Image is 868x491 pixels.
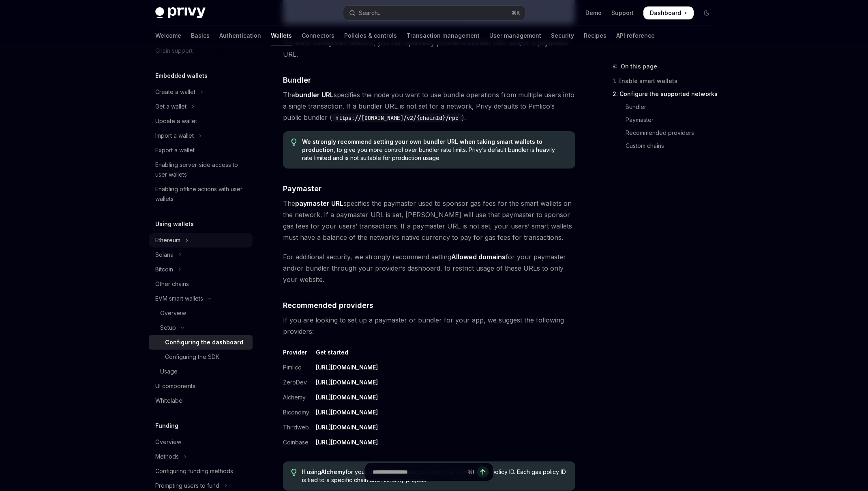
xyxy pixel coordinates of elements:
[155,26,181,45] a: Welcome
[283,75,311,85] span: Bundler
[149,233,253,248] button: Toggle Ethereum section
[149,277,253,291] a: Other chains
[613,88,720,100] a: 2. Configure the supported networks
[149,464,253,478] a: Configuring funding methods
[149,262,253,277] button: Toggle Bitcoin section
[155,219,194,229] h5: Using wallets
[149,158,253,182] a: Enabling server-side access to user wallets
[283,405,313,420] td: Biconomy
[160,367,178,376] div: Usage
[283,300,373,311] span: Recommended providers
[155,116,197,126] div: Update a wallet
[149,350,253,364] a: Configuring the SDK
[302,138,567,162] span: , to give you more control over bundler rate limits. Privy’s default bundler is heavily rate limi...
[316,439,378,446] a: [URL][DOMAIN_NAME]
[451,253,506,261] strong: Allowed domains
[149,248,253,262] button: Toggle Solana section
[316,394,378,401] a: [URL][DOMAIN_NAME]
[155,381,195,391] div: UI components
[149,143,253,158] a: Export a wallet
[149,364,253,379] a: Usage
[149,291,253,306] button: Toggle EVM smart wallets section
[155,265,173,274] div: Bitcoin
[316,424,378,431] a: [URL][DOMAIN_NAME]
[295,91,334,99] strong: bundler URL
[149,320,253,335] button: Toggle Setup section
[584,26,607,45] a: Recipes
[160,308,186,318] div: Overview
[332,113,462,122] code: https://[DOMAIN_NAME]/v2/{chainId}/rpc
[302,26,334,45] a: Connectors
[613,75,720,88] a: 1. Enable smart wallets
[407,26,480,45] a: Transaction management
[271,26,292,45] a: Wallets
[149,85,253,99] button: Toggle Create a wallet section
[283,435,313,450] td: Coinbase
[149,379,253,393] a: UI components
[149,335,253,350] a: Configuring the dashboard
[313,348,378,360] th: Get started
[650,9,681,17] span: Dashboard
[316,379,378,386] a: [URL][DOMAIN_NAME]
[283,183,321,194] span: Paymaster
[283,37,575,60] span: For each configured network, you can optionally provide a bundler URL and/or a paymaster URL.
[155,7,206,19] img: dark logo
[191,26,210,45] a: Basics
[149,114,253,128] a: Update a wallet
[283,375,313,390] td: ZeroDev
[343,6,525,20] button: Open search
[149,306,253,320] a: Overview
[551,26,574,45] a: Security
[643,6,694,19] a: Dashboard
[316,364,378,371] a: [URL][DOMAIN_NAME]
[155,452,179,461] div: Methods
[165,352,219,362] div: Configuring the SDK
[283,89,575,123] span: The specifies the node you want to use bundle operations from multiple users into a single transa...
[302,138,542,153] strong: We strongly recommend setting your own bundler URL when taking smart wallets to production
[613,126,720,139] a: Recommended providers
[155,466,233,476] div: Configuring funding methods
[155,102,186,111] div: Get a wallet
[585,9,602,17] a: Demo
[316,409,378,416] a: [URL][DOMAIN_NAME]
[283,314,575,337] span: If you are looking to set up a paymaster or bundler for your app, we suggest the following provid...
[512,10,520,16] span: ⌘ K
[165,337,243,347] div: Configuring the dashboard
[611,9,634,17] a: Support
[373,463,465,481] input: Ask a question...
[283,420,313,435] td: Thirdweb
[149,449,253,464] button: Toggle Methods section
[160,323,176,333] div: Setup
[283,251,575,285] span: For additional security, we strongly recommend setting for your paymaster and/or bundler through ...
[149,128,253,143] button: Toggle Import a wallet section
[613,139,720,152] a: Custom chains
[155,421,178,431] h5: Funding
[155,250,174,260] div: Solana
[283,348,313,360] th: Provider
[283,360,313,375] td: Pimlico
[155,145,195,155] div: Export a wallet
[155,294,203,303] div: EVM smart wallets
[283,198,575,243] span: The specifies the paymaster used to sponsor gas fees for the smart wallets on the network. If a p...
[149,182,253,206] a: Enabling offline actions with user wallets
[219,26,261,45] a: Authentication
[344,26,397,45] a: Policies & controls
[155,87,195,97] div: Create a wallet
[295,199,343,207] strong: paymaster URL
[489,26,541,45] a: User management
[359,8,381,18] div: Search...
[283,390,313,405] td: Alchemy
[477,466,489,478] button: Send message
[149,393,253,408] a: Whitelabel
[613,113,720,126] a: Paymaster
[155,481,219,491] div: Prompting users to fund
[155,160,248,179] div: Enabling server-side access to user wallets
[155,184,248,204] div: Enabling offline actions with user wallets
[149,435,253,449] a: Overview
[700,6,713,19] button: Toggle dark mode
[613,100,720,113] a: Bundler
[155,279,189,289] div: Other chains
[621,62,657,71] span: On this page
[291,139,297,146] svg: Tip
[155,396,184,406] div: Whitelabel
